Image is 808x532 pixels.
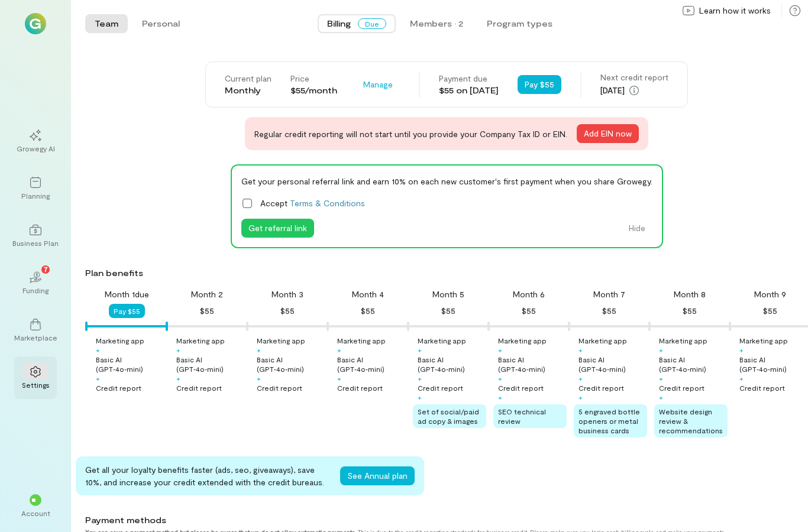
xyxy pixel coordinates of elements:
[257,345,261,355] div: +
[21,508,50,518] div: Account
[22,380,50,390] div: Settings
[241,219,314,238] button: Get referral link
[85,463,331,488] div: Get all your loyalty benefits faster (ads, seo, giveaways), save 10%, and increase your credit ex...
[498,374,502,383] div: +
[96,355,164,374] div: Basic AI (GPT‑4o‑mini)
[410,18,463,30] div: Members · 2
[659,355,728,374] div: Basic AI (GPT‑4o‑mini)
[418,383,463,392] div: Credit report
[674,288,706,300] div: Month 8
[522,304,536,318] div: $55
[245,117,648,150] div: Regular credit reporting will not start until you provide your Company Tax ID or EIN.
[578,383,624,392] div: Credit report
[659,392,663,402] div: +
[337,383,383,392] div: Credit report
[318,14,396,33] button: BillingDue
[280,304,295,318] div: $55
[600,72,668,83] div: Next credit report
[577,124,639,143] button: Add EIN now
[513,288,545,300] div: Month 6
[260,197,365,209] span: Accept
[439,73,499,85] div: Payment due
[659,374,663,383] div: +
[22,286,49,295] div: Funding
[105,288,149,300] div: Month 1 due
[327,18,351,30] span: Billing
[418,355,486,374] div: Basic AI (GPT‑4o‑mini)
[176,355,245,374] div: Basic AI (GPT‑4o‑mini)
[739,336,788,345] div: Marketing app
[578,392,583,402] div: +
[418,392,422,402] div: +
[290,85,337,96] div: $55/month
[498,345,502,355] div: +
[356,75,400,94] button: Manage
[17,144,55,153] div: Growegy AI
[754,288,786,300] div: Month 9
[441,304,455,318] div: $55
[739,383,785,392] div: Credit report
[699,5,771,17] span: Learn how it works
[363,79,393,90] span: Manage
[191,288,223,300] div: Month 2
[132,14,189,33] button: Personal
[14,333,57,342] div: Marketplace
[337,336,386,345] div: Marketing app
[337,355,406,374] div: Basic AI (GPT‑4o‑mini)
[96,374,100,383] div: +
[602,304,616,318] div: $55
[477,14,562,33] button: Program types
[44,264,48,274] span: 7
[85,267,803,279] div: Plan benefits
[176,336,225,345] div: Marketing app
[578,336,627,345] div: Marketing app
[498,407,546,425] span: SEO technical review
[14,356,57,399] a: Settings
[659,336,707,345] div: Marketing app
[600,83,668,98] div: [DATE]
[225,73,272,85] div: Current plan
[622,219,652,238] button: Hide
[593,288,625,300] div: Month 7
[361,304,375,318] div: $55
[578,407,640,434] span: 5 engraved bottle openers or metal business cards
[14,167,57,210] a: Planning
[257,336,305,345] div: Marketing app
[358,18,386,29] span: Due
[14,215,57,257] a: Business Plan
[14,262,57,304] a: Funding
[498,392,502,402] div: +
[578,374,583,383] div: +
[176,374,180,383] div: +
[21,191,50,200] div: Planning
[418,345,422,355] div: +
[12,238,59,248] div: Business Plan
[337,345,341,355] div: +
[498,336,547,345] div: Marketing app
[739,374,744,383] div: +
[337,374,341,383] div: +
[518,75,561,94] button: Pay $55
[241,175,652,187] div: Get your personal referral link and earn 10% on each new customer's first payment when you share ...
[96,336,144,345] div: Marketing app
[85,14,128,33] button: Team
[257,374,261,383] div: +
[14,120,57,163] a: Growegy AI
[659,345,663,355] div: +
[432,288,464,300] div: Month 5
[739,355,808,374] div: Basic AI (GPT‑4o‑mini)
[683,304,697,318] div: $55
[578,355,647,374] div: Basic AI (GPT‑4o‑mini)
[14,309,57,352] a: Marketplace
[272,288,303,300] div: Month 3
[257,383,302,392] div: Credit report
[418,407,479,425] span: Set of social/paid ad copy & images
[400,14,473,33] button: Members · 2
[498,383,544,392] div: Credit report
[200,304,214,318] div: $55
[659,383,704,392] div: Credit report
[739,345,744,355] div: +
[439,85,499,96] div: $55 on [DATE]
[290,73,337,85] div: Price
[85,514,731,526] div: Payment methods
